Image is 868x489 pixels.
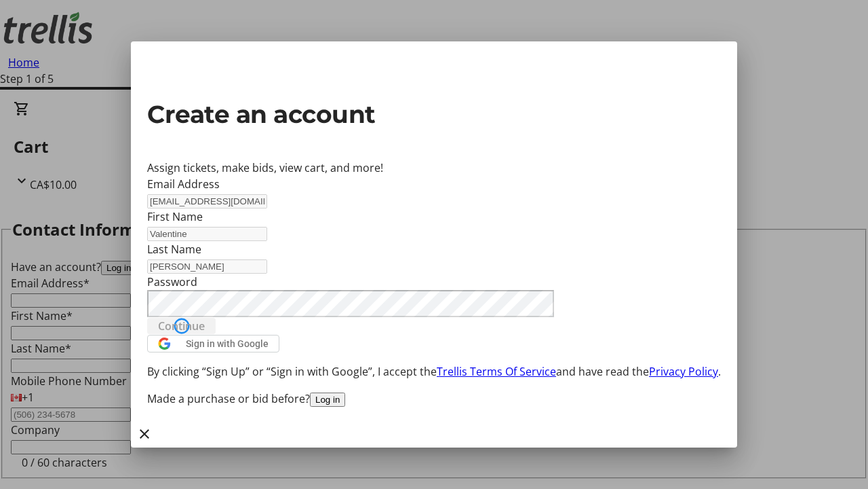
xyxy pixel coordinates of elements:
[147,209,203,224] label: First Name
[147,177,220,192] label: Email Address
[437,364,556,379] a: Trellis Terms Of Service
[147,242,201,257] label: Last Name
[131,420,158,448] button: Close
[147,274,197,289] label: Password
[147,363,721,380] p: By clicking “Sign Up” or “Sign in with Google”, I accept the and have read the .
[147,391,721,407] div: Made a purchase or bid before?
[147,259,267,274] input: Last Name
[147,194,267,209] input: Email Address
[147,160,721,176] div: Assign tickets, make bids, view cart, and more!
[147,96,721,132] h2: Create an account
[649,364,718,379] a: Privacy Policy
[147,227,267,241] input: First Name
[310,393,345,407] button: Log in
